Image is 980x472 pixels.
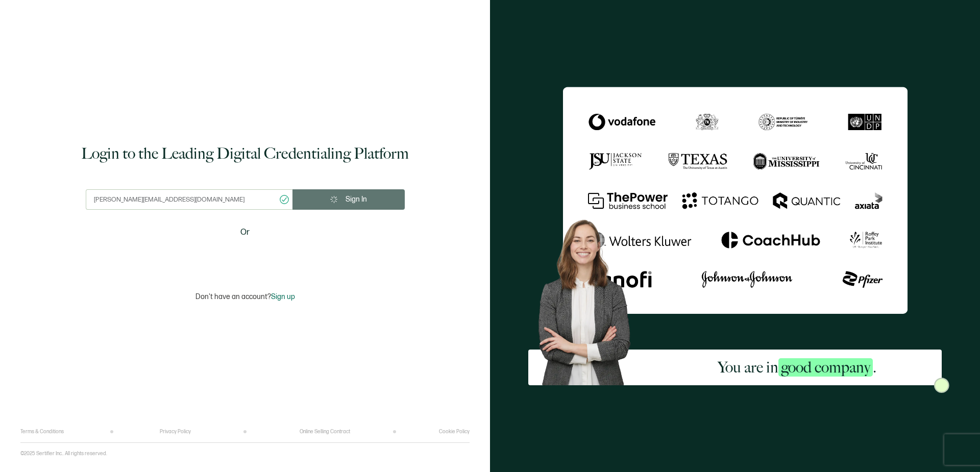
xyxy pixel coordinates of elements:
[240,226,250,239] span: Or
[718,357,876,378] h2: You are in .
[20,429,64,435] a: Terms & Conditions
[86,189,292,210] input: Enter your work email address
[439,429,470,435] a: Cookie Policy
[20,451,107,457] p: ©2025 Sertifier Inc.. All rights reserved.
[563,87,908,314] img: Sertifier Login - You are in <span class="strong-h">good company</span>.
[934,378,949,393] img: Sertifier Login
[81,143,409,164] h1: Login to the Leading Digital Credentialing Platform
[160,429,191,435] a: Privacy Policy
[300,429,350,435] a: Online Selling Contract
[279,194,290,205] ion-icon: checkmark circle outline
[778,358,873,377] span: good company
[271,292,295,301] span: Sign up
[528,211,652,385] img: Sertifier Login - You are in <span class="strong-h">good company</span>. Hero
[181,245,309,268] iframe: Sign in with Google Button
[195,292,295,301] p: Don't have an account?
